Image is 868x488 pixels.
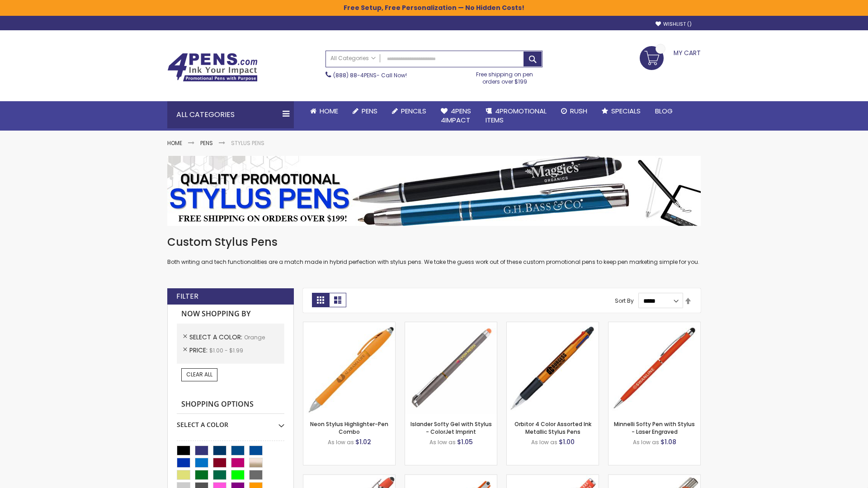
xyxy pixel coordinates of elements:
[410,420,492,435] a: Islander Softy Gel with Stylus - ColorJet Imprint
[167,235,701,249] h1: Custom Stylus Pens
[328,438,354,446] span: As low as
[615,297,634,305] label: Sort By
[312,293,329,307] strong: Grid
[303,322,395,414] img: Neon Stylus Highlighter-Pen Combo-Orange
[345,101,385,121] a: Pens
[611,106,641,116] span: Specials
[333,71,377,79] a: (888) 88-4PENS
[467,67,543,85] div: Free shipping on pen orders over $199
[405,322,497,329] a: Islander Softy Gel with Stylus - ColorJet Imprint-Orange
[167,156,701,226] img: Stylus Pens
[189,333,244,342] span: Select A Color
[429,438,456,446] span: As low as
[177,414,284,429] div: Select A Color
[660,437,676,446] span: $1.08
[189,346,209,355] span: Price
[326,51,380,66] a: All Categories
[200,139,213,147] a: Pens
[405,322,497,414] img: Islander Softy Gel with Stylus - ColorJet Imprint-Orange
[507,322,599,329] a: Orbitor 4 Color Assorted Ink Metallic Stylus Pens-Orange
[648,101,680,121] a: Blog
[441,106,471,125] span: 4Pens 4impact
[609,322,700,329] a: Minnelli Softy Pen with Stylus - Laser Engraved-Orange
[633,438,659,446] span: As low as
[614,420,695,435] a: Minnelli Softy Pen with Stylus - Laser Engraved
[320,106,338,116] span: Home
[176,291,198,301] strong: Filter
[478,101,554,131] a: 4PROMOTIONALITEMS
[167,139,182,147] a: Home
[330,55,376,62] span: All Categories
[186,371,212,378] span: Clear All
[167,101,294,128] div: All Categories
[457,437,473,446] span: $1.05
[507,474,599,482] a: Marin Softy Pen with Stylus - Laser Engraved-Orange
[231,139,264,147] strong: Stylus Pens
[401,106,426,116] span: Pencils
[167,235,701,266] div: Both writing and tech functionalities are a match made in hybrid perfection with stylus pens. We ...
[362,106,377,116] span: Pens
[656,21,692,28] a: Wishlist
[559,437,575,446] span: $1.00
[486,106,547,125] span: 4PROMOTIONAL ITEMS
[209,347,243,354] span: $1.00 - $1.99
[310,420,388,435] a: Neon Stylus Highlighter-Pen Combo
[303,101,345,121] a: Home
[434,101,478,131] a: 4Pens4impact
[333,71,407,79] span: - Call Now!
[609,474,700,482] a: Tres-Chic Softy Brights with Stylus Pen - Laser-Orange
[385,101,434,121] a: Pencils
[655,106,673,116] span: Blog
[405,474,497,482] a: Avendale Velvet Touch Stylus Gel Pen-Orange
[244,333,265,341] span: Orange
[514,420,591,435] a: Orbitor 4 Color Assorted Ink Metallic Stylus Pens
[554,101,594,121] a: Rush
[531,438,557,446] span: As low as
[167,53,258,82] img: 4Pens Custom Pens and Promotional Products
[507,322,599,414] img: Orbitor 4 Color Assorted Ink Metallic Stylus Pens-Orange
[609,322,700,414] img: Minnelli Softy Pen with Stylus - Laser Engraved-Orange
[303,322,395,329] a: Neon Stylus Highlighter-Pen Combo-Orange
[181,368,217,381] a: Clear All
[355,437,371,446] span: $1.02
[177,395,284,414] strong: Shopping Options
[177,305,284,324] strong: Now Shopping by
[303,474,395,482] a: 4P-MS8B-Orange
[570,106,587,116] span: Rush
[594,101,648,121] a: Specials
